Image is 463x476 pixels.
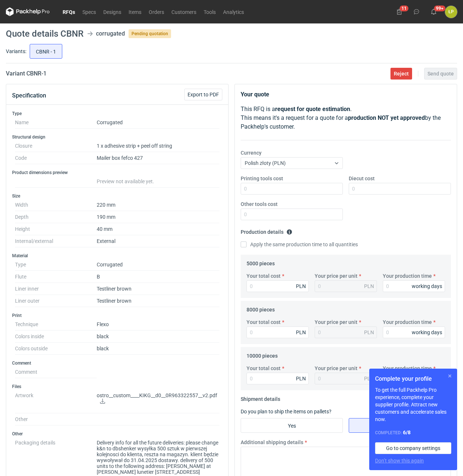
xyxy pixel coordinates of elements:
[390,68,412,80] button: Reject
[412,329,442,336] div: working days
[383,326,445,338] input: 0
[241,175,283,182] label: Printing tools cost
[97,343,219,355] dd: black
[241,418,343,433] label: Yes
[100,7,125,16] a: Designs
[375,386,451,423] p: To get the full Packhelp Pro experience, complete your supplier profile. Attract new customers an...
[375,442,451,454] a: Go to company settings
[59,7,79,16] a: RFQs
[12,170,222,176] h3: Product dimensions preview
[15,390,97,413] dt: Artwork
[383,280,445,292] input: 0
[15,366,97,378] dt: Comment
[375,429,451,436] div: Completed:
[394,71,409,76] span: Reject
[383,365,432,372] label: Your production time
[241,91,269,98] strong: Your quote
[97,211,219,223] dd: 190 mm
[275,106,350,112] strong: request for quote estimation
[219,7,248,16] a: Analytics
[247,365,281,372] label: Your total cost
[6,48,26,55] label: Variants:
[97,259,219,271] dd: Corrugated
[247,350,278,359] legend: 10000 pieces
[15,413,97,425] dt: Other
[15,331,97,343] dt: Colors inside
[168,7,200,16] a: Customers
[97,271,219,283] dd: B
[97,178,154,184] span: Preview not available yet.
[241,439,303,446] label: Additional shipping details
[375,374,451,383] h1: Complete your profile
[364,375,374,382] div: PLN
[12,87,46,104] button: Specification
[30,44,62,59] label: CBNR - 1
[15,152,97,164] dt: Code
[383,318,432,326] label: Your production time
[315,318,358,326] label: Your price per unit
[393,6,405,18] button: 11
[15,223,97,235] dt: Height
[241,241,358,248] label: Apply the same production time to all quantities
[97,199,219,211] dd: 220 mm
[241,209,343,220] input: 0
[349,418,451,433] label: No
[145,7,168,16] a: Orders
[247,272,281,280] label: Your total cost
[296,329,306,336] div: PLN
[97,223,219,235] dd: 40 mm
[15,140,97,152] dt: Closure
[15,235,97,247] dt: Internal/external
[296,375,306,382] div: PLN
[6,69,47,78] h2: Variant CBNR - 1
[445,6,457,18] div: Łukasz Postawa
[97,392,219,405] p: ostro__custom____KIKG__d0__0R963322557__v2.pdf
[247,326,309,338] input: 0
[241,200,278,208] label: Other tools cost
[12,253,222,259] h3: Material
[12,431,222,437] h3: Other
[97,318,219,331] dd: Flexo
[241,393,280,402] legend: Shipment details
[315,272,358,280] label: Your price per unit
[97,295,219,307] dd: Testliner brown
[12,384,222,390] h3: Files
[12,360,222,366] h3: Comment
[15,318,97,331] dt: Technique
[12,313,222,318] h3: Print
[241,409,331,414] label: Do you plan to ship the items on pallets?
[15,343,97,355] dt: Colors outside
[364,329,374,336] div: PLN
[245,160,286,166] span: Polish złoty (PLN)
[241,226,292,235] legend: Production details
[15,211,97,223] dt: Depth
[412,283,442,290] div: working days
[403,429,411,435] strong: 6 / 8
[247,280,309,292] input: 0
[424,68,457,80] button: Send quote
[349,183,451,195] input: 0
[200,7,219,16] a: Tools
[247,318,281,326] label: Your total cost
[241,183,343,195] input: 0
[97,140,219,152] dd: 1 x adhesive strip + peel off string
[188,92,219,97] span: Export to PDF
[79,7,100,16] a: Specs
[15,271,97,283] dt: Flute
[428,6,440,18] button: 99+
[15,295,97,307] dt: Liner outer
[241,105,451,131] p: This RFQ is a . This means it's a request for a quote for a by the Packhelp's customer.
[296,283,306,290] div: PLN
[129,29,171,38] span: Pending quotation
[15,259,97,271] dt: Type
[97,283,219,295] dd: Testliner brown
[15,283,97,295] dt: Liner inner
[12,111,222,117] h3: Type
[15,117,97,129] dt: Name
[247,304,275,313] legend: 8000 pieces
[125,7,145,16] a: Items
[445,6,457,18] figcaption: ŁP
[247,373,309,384] input: 0
[6,29,84,38] h1: Quote details CBNR
[97,331,219,343] dd: black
